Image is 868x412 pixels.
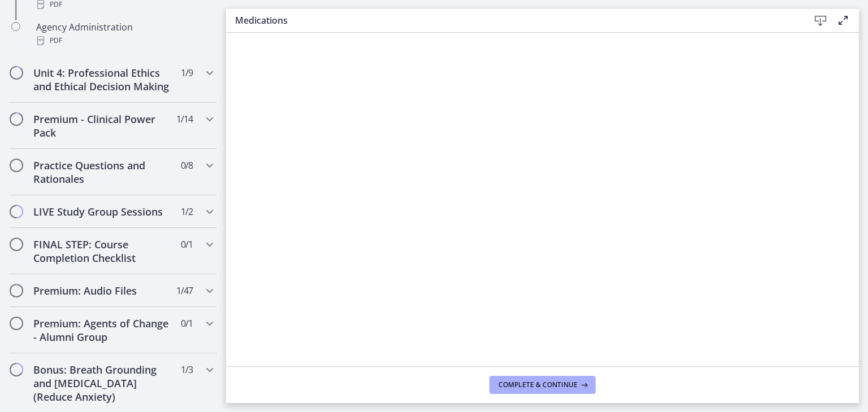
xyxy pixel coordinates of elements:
[176,112,193,126] span: 1 / 14
[489,376,596,394] button: Complete & continue
[33,238,171,265] h2: FINAL STEP: Course Completion Checklist
[181,159,193,172] span: 0 / 8
[33,112,171,139] h2: Premium - Clinical Power Pack
[33,363,171,404] h2: Bonus: Breath Grounding and [MEDICAL_DATA] (Reduce Anxiety)
[181,205,193,218] span: 1 / 2
[33,284,171,297] h2: Premium: Audio Files
[36,34,212,47] div: PDF
[498,380,578,389] span: Complete & continue
[176,284,193,297] span: 1 / 47
[36,20,212,47] div: Agency Administration
[33,205,171,218] h2: LIVE Study Group Sessions
[235,14,791,27] h3: Medications
[181,317,193,330] span: 0 / 1
[33,317,171,344] h2: Premium: Agents of Change - Alumni Group
[181,363,193,376] span: 1 / 3
[33,159,171,186] h2: Practice Questions and Rationales
[181,66,193,80] span: 1 / 9
[33,66,171,93] h2: Unit 4: Professional Ethics and Ethical Decision Making
[181,238,193,251] span: 0 / 1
